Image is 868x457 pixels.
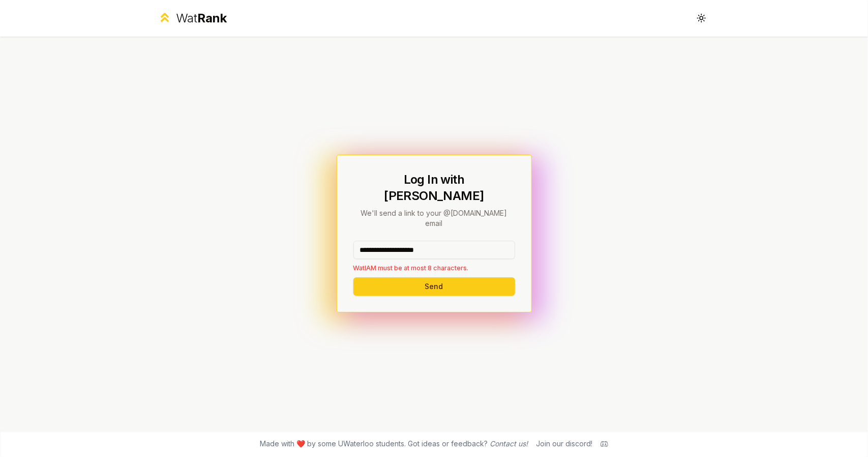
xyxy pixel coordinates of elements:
[536,439,592,449] div: Join our discord!
[353,172,515,204] h1: Log In with [PERSON_NAME]
[176,10,227,26] div: Wat
[353,277,515,296] button: Send
[260,439,528,449] span: Made with ❤️ by some UWaterloo students. Got ideas or feedback?
[158,10,227,26] a: WatRank
[490,439,528,448] a: Contact us!
[197,11,227,25] span: Rank
[353,263,515,273] p: WatIAM must be at most 8 characters.
[353,208,515,228] p: We'll send a link to your @[DOMAIN_NAME] email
